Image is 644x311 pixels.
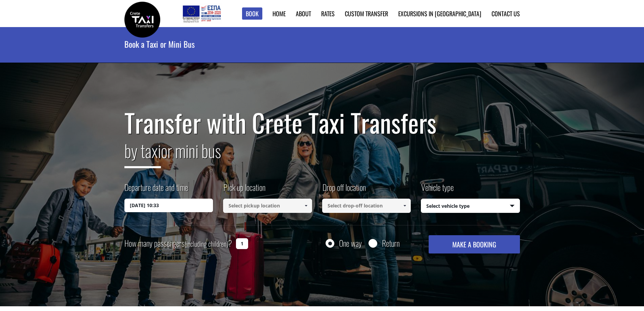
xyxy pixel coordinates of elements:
a: Crete Taxi Transfers | Book a Transfer | Crete Taxi Transfers [124,15,160,22]
small: (including children) [185,239,228,249]
a: Book [242,7,262,20]
img: e-bannersEUERDF180X90.jpg [182,3,222,24]
a: Custom Transfer [345,9,388,18]
h1: Book a Taxi or Mini Bus [124,27,520,61]
span: Select vehicle type [421,199,520,213]
img: Crete Taxi Transfers | Book a Transfer | Crete Taxi Transfers [124,2,160,38]
a: Show All Items [399,199,410,213]
button: MAKE A BOOKING [429,235,520,253]
label: Departure date and time [124,181,188,199]
label: One way [339,239,362,247]
label: Drop off location [322,181,366,199]
a: About [296,9,311,18]
input: Select pickup location [223,199,312,213]
label: Vehicle type [421,181,454,199]
span: by taxi [124,138,161,168]
h1: Transfer with Crete Taxi Transfers [124,108,520,137]
input: Select drop-off location [322,199,411,213]
a: Show All Items [300,199,311,213]
a: Contact us [492,9,520,18]
a: Home [272,9,286,18]
label: Return [382,239,400,247]
label: Pick up location [223,181,265,199]
h2: or mini bus [124,137,520,173]
a: Rates [321,9,335,18]
label: How many passengers ? [124,235,232,252]
a: Excursions in [GEOGRAPHIC_DATA] [398,9,481,18]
